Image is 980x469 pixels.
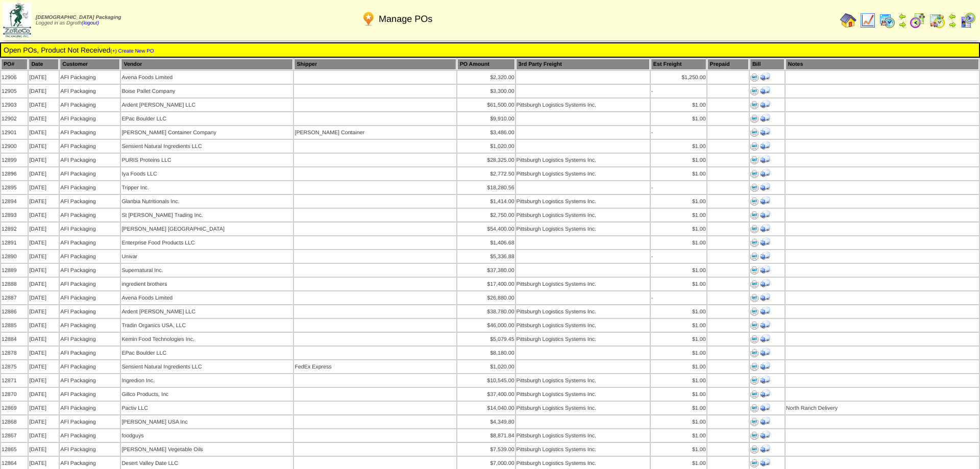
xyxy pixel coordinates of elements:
td: 12868 [1,415,28,428]
td: [DATE] [29,291,59,304]
img: Print [750,280,758,288]
td: AFI Packaging [60,195,120,208]
td: Pittsburgh Logistics Systems Inc. [516,209,650,221]
img: Print Receiving Document [760,264,770,275]
img: Print Receiving Document [760,443,770,454]
img: arrowleft.gif [948,12,957,20]
td: 12905 [1,85,28,97]
img: Print Receiving Document [760,361,770,371]
th: Prepaid [707,59,749,70]
td: AFI Packaging [60,112,120,125]
td: [DATE] [29,126,59,139]
div: $8,871.84 [458,433,514,439]
img: Print [750,129,758,137]
td: Sensient Natural Ingredients LLC [121,140,293,153]
a: (+) Create New PO [110,48,154,54]
td: - [651,181,706,194]
td: 12890 [1,250,28,263]
div: $14,040.00 [458,405,514,411]
img: Print Receiving Document [760,347,770,357]
div: $1.00 [651,267,706,274]
td: AFI Packaging [60,278,120,290]
td: AFI Packaging [60,333,120,345]
td: AFI Packaging [60,443,120,456]
td: AFI Packaging [60,402,120,414]
img: Print [750,211,758,219]
td: [DATE] [29,333,59,345]
a: (logout) [82,20,99,26]
td: 12875 [1,360,28,373]
td: AFI Packaging [60,360,120,373]
img: Print Receiving Document [760,182,770,192]
td: [DATE] [29,167,59,180]
td: 12903 [1,98,28,111]
img: calendarblend.gif [910,12,926,29]
td: EPac Boulder LLC [121,112,293,125]
div: $37,400.00 [458,391,514,398]
td: [PERSON_NAME] USA Inc [121,415,293,428]
td: 12885 [1,319,28,332]
img: Print [750,156,758,164]
div: $5,336.88 [458,254,514,260]
td: 12893 [1,209,28,221]
td: North Ranch Delivery [786,402,979,414]
td: [DATE] [29,278,59,290]
td: 12871 [1,374,28,387]
div: $10,545.00 [458,378,514,384]
div: $3,300.00 [458,88,514,94]
td: - [651,250,706,263]
td: AFI Packaging [60,85,120,97]
td: AFI Packaging [60,98,120,111]
img: Print Receiving Document [760,154,770,164]
th: 3rd Party Freight [516,59,650,70]
img: Print [750,377,758,385]
img: po.png [360,11,377,27]
img: Print [750,432,758,440]
div: $18,280.56 [458,185,514,191]
img: Print Receiving Document [760,457,770,467]
td: 12867 [1,429,28,442]
td: Pittsburgh Logistics Systems Inc. [516,374,650,387]
th: PO# [1,59,28,70]
img: Print [750,170,758,178]
td: Enterprise Food Products LLC [121,236,293,249]
img: Print Receiving Document [760,416,770,426]
div: $54,400.00 [458,226,514,232]
th: PO Amount [457,59,515,70]
div: $38,780.00 [458,309,514,315]
td: - [651,126,706,139]
td: [DATE] [29,360,59,373]
td: 12869 [1,402,28,414]
td: [DATE] [29,209,59,221]
div: $1.00 [651,116,706,122]
div: $1.00 [651,171,706,177]
th: Shipper [294,59,456,70]
td: Pittsburgh Logistics Systems Inc. [516,333,650,345]
img: Print [750,184,758,192]
img: Print [750,335,758,343]
td: Pittsburgh Logistics Systems Inc. [516,402,650,414]
img: Print [750,266,758,275]
img: Print [750,239,758,247]
td: 12901 [1,126,28,139]
td: - [651,291,706,304]
div: $1.00 [651,447,706,453]
img: Print [750,349,758,357]
span: [DEMOGRAPHIC_DATA] Packaging [36,15,121,20]
td: EPac Boulder LLC [121,347,293,359]
td: [DATE] [29,415,59,428]
div: $1.00 [651,323,706,329]
div: $37,380.00 [458,267,514,274]
div: $1.00 [651,350,706,356]
img: zoroco-logo-small.webp [3,3,31,37]
div: $4,349.80 [458,419,514,425]
td: AFI Packaging [60,291,120,304]
div: $1.00 [651,143,706,150]
td: 12887 [1,291,28,304]
td: [DATE] [29,402,59,414]
div: $9,910.00 [458,116,514,122]
td: ingredient brothers [121,278,293,290]
td: [DATE] [29,181,59,194]
td: [DATE] [29,140,59,153]
td: [DATE] [29,250,59,263]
